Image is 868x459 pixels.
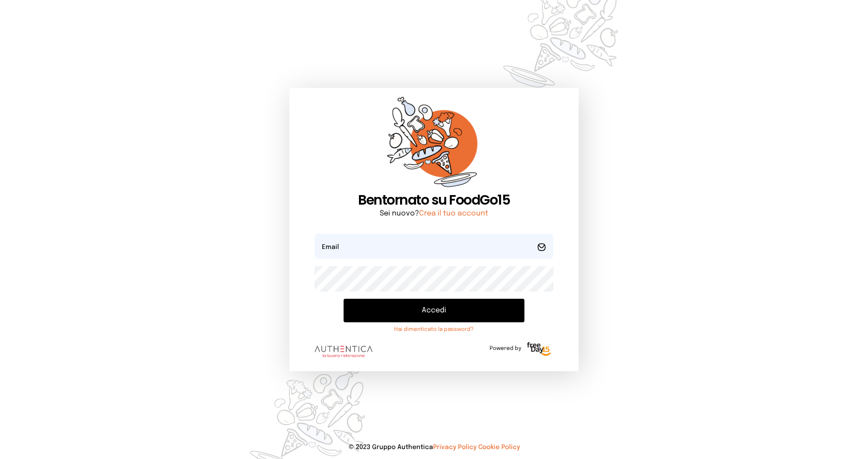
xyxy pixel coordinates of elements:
[344,299,524,322] button: Accedi
[478,444,520,450] a: Cookie Policy
[315,192,553,208] h1: Bentornato su FoodGo15
[315,346,373,358] img: logo.8f33a47.png
[315,208,553,219] p: Sei nuovo?
[344,326,524,333] a: Hai dimenticato la password?
[419,210,488,217] a: Crea il tuo account
[14,443,854,452] p: © 2023 Gruppo Authentica
[525,340,553,359] img: logo-freeday.3e08031.png
[387,97,481,192] img: sticker-orange.65babaf.png
[490,345,521,352] span: Powered by
[433,444,476,450] a: Privacy Policy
